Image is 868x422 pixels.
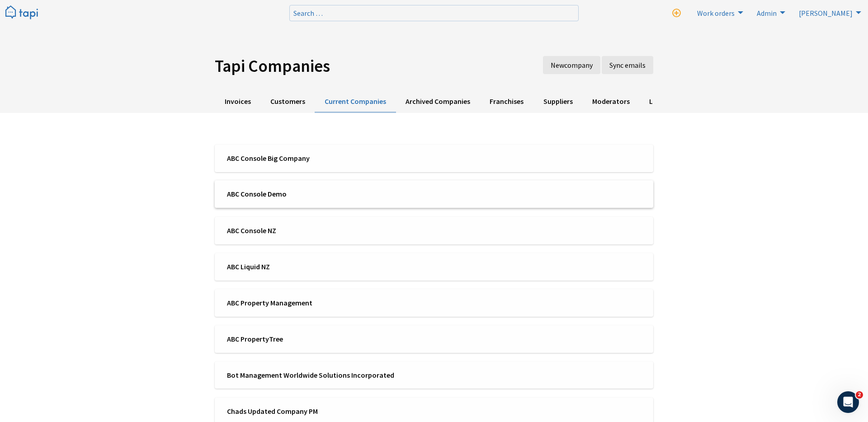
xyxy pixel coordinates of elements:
span: Work orders [697,9,735,18]
a: ABC Console Demo [215,181,653,208]
a: Moderators [582,91,639,113]
img: Tapi logo [5,5,38,20]
span: ABC Property Management [227,298,428,308]
i: New work order [672,9,681,18]
a: Bot Management Worldwide Solutions Incorporated [215,361,653,389]
a: ABC Console Big Company [215,145,653,172]
span: [PERSON_NAME] [799,9,853,18]
a: Customers [260,91,315,113]
a: Admin [751,5,788,20]
span: company [564,61,593,70]
a: [PERSON_NAME] [793,5,863,20]
a: New [543,56,600,74]
span: Chads Updated Company PM [227,406,428,416]
li: Rebekah [793,5,863,20]
span: ABC Console Demo [227,189,428,199]
iframe: Intercom live chat [837,391,859,413]
span: 2 [856,391,863,399]
span: Bot Management Worldwide Solutions Incorporated [227,370,428,380]
a: ABC Console NZ [215,217,653,244]
a: ABC Liquid NZ [215,253,653,281]
a: Work orders [692,5,745,20]
span: ABC Console Big Company [227,153,428,163]
a: Lost Issues [639,91,693,113]
span: ABC PropertyTree [227,334,428,344]
a: Archived Companies [396,91,480,113]
span: Search … [293,9,323,18]
a: Suppliers [533,91,582,113]
a: ABC Property Management [215,289,653,317]
span: Admin [757,9,777,18]
a: Sync emails [602,56,653,74]
a: ABC PropertyTree [215,325,653,353]
span: ABC Console NZ [227,225,428,235]
span: ABC Liquid NZ [227,262,428,272]
a: Invoices [215,91,260,113]
a: Franchises [480,91,533,113]
h1: Tapi Companies [215,56,472,76]
a: Current Companies [315,91,396,113]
